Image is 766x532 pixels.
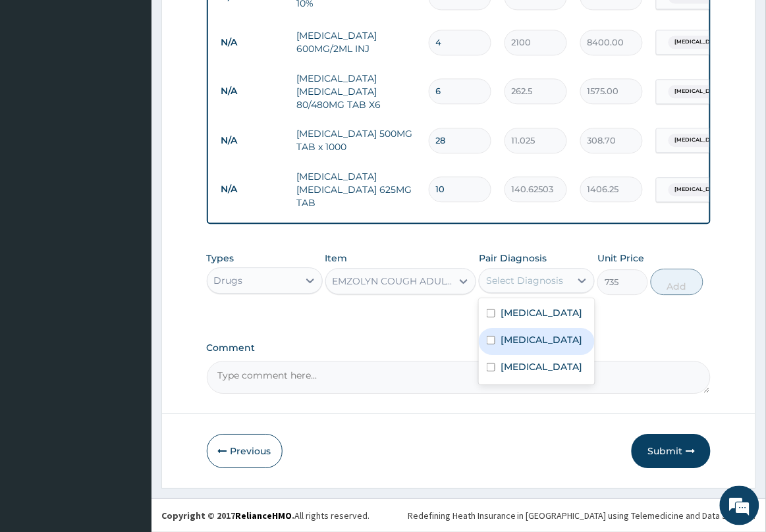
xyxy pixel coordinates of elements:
[24,66,53,99] img: d_794563401_company_1708531726252_794563401
[632,434,711,468] button: Submit
[597,252,645,265] label: Unit Price
[215,128,290,153] td: N/A
[215,30,290,55] td: N/A
[669,36,730,49] span: [MEDICAL_DATA]
[501,360,582,373] label: [MEDICAL_DATA]
[151,498,766,532] footer: All rights reserved.
[7,359,251,406] textarea: Type your message and hit 'Enter'
[290,22,422,62] td: [MEDICAL_DATA] 600MG/2ML INJ
[215,79,290,103] td: N/A
[161,510,294,521] strong: Copyright © 2017 .
[207,253,234,264] label: Types
[479,252,547,265] label: Pair Diagnosis
[333,275,454,288] div: EMZOLYN COUGH ADULT SYR
[216,7,248,38] div: Minimize live chat window
[290,120,422,160] td: [MEDICAL_DATA] 500MG TAB x 1000
[214,274,243,287] div: Drugs
[207,342,711,354] label: Comment
[68,74,221,91] div: Chat with us now
[669,183,730,196] span: [MEDICAL_DATA]
[325,252,348,265] label: Item
[215,177,290,201] td: N/A
[669,85,730,98] span: [MEDICAL_DATA]
[290,65,422,118] td: [MEDICAL_DATA] [MEDICAL_DATA] 80/480MG TAB X6
[486,274,563,287] div: Select Diagnosis
[235,510,292,521] a: RelianceHMO
[207,434,283,468] button: Previous
[669,134,730,147] span: [MEDICAL_DATA]
[290,163,422,216] td: [MEDICAL_DATA] [MEDICAL_DATA] 625MG TAB
[501,333,582,346] label: [MEDICAL_DATA]
[651,269,703,295] button: Add
[408,509,756,522] div: Redefining Heath Insurance in [GEOGRAPHIC_DATA] using Telemedicine and Data Science!
[501,306,582,319] label: [MEDICAL_DATA]
[76,166,182,299] span: We're online!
